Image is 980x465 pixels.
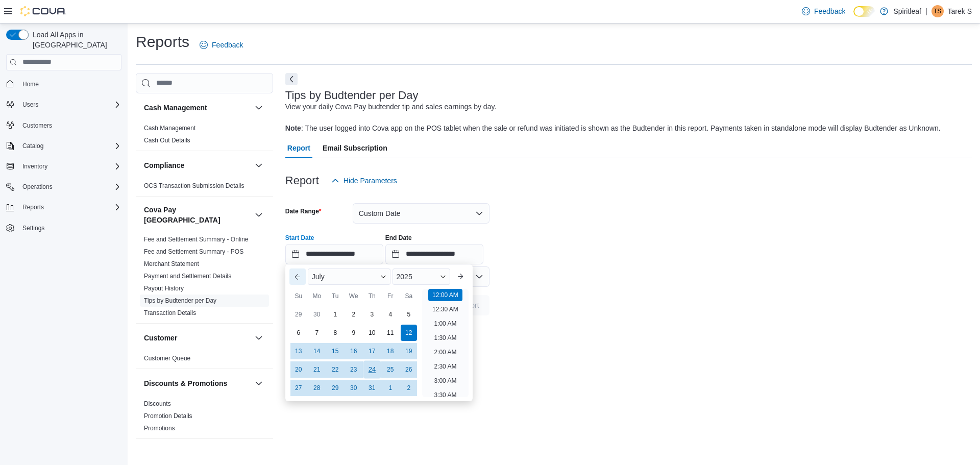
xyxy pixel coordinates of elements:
[309,380,325,396] div: day-28
[289,305,418,397] div: July, 2025
[144,425,175,432] a: Promotions
[136,122,273,151] div: Cash Management
[364,288,380,304] div: Th
[22,121,52,130] span: Customers
[6,72,121,262] nav: Complex example
[195,35,247,55] a: Feedback
[452,268,469,285] button: Next month
[144,378,251,388] button: Discounts & Promotions
[18,119,56,132] a: Customers
[285,89,419,102] h3: Tips by Budtender per Day
[428,289,462,301] li: 12:00 AM
[798,1,849,21] a: Feedback
[144,160,184,170] h3: Compliance
[308,268,390,285] div: Button. Open the month selector. July is currently selected.
[18,160,121,173] span: Inventory
[401,325,417,341] div: day-12
[393,268,451,285] div: Button. Open the year selector. 2025 is currently selected.
[344,176,397,186] span: Hide Parameters
[327,288,344,304] div: Tu
[2,180,126,194] button: Operations
[144,412,192,420] span: Promotion Details
[144,124,195,132] span: Cash Management
[401,343,417,359] div: day-19
[22,162,47,170] span: Inventory
[144,125,195,132] a: Cash Management
[309,343,325,359] div: day-14
[290,380,307,396] div: day-27
[2,200,126,214] button: Reports
[401,306,417,323] div: day-5
[136,32,189,52] h1: Reports
[422,289,469,397] ul: Time
[385,244,483,264] input: Press the down key to open a popover containing a calendar.
[144,272,231,280] span: Payment and Settlement Details
[144,333,251,343] button: Customer
[290,361,307,378] div: day-20
[475,273,483,281] button: Open list of options
[287,138,310,158] span: Report
[18,222,48,234] a: Settings
[346,288,362,304] div: We
[430,389,460,401] li: 3:30 AM
[18,140,47,152] button: Catalog
[327,170,401,191] button: Hide Parameters
[853,6,875,17] input: Dark Mode
[363,360,381,378] div: day-24
[144,400,171,407] a: Discounts
[285,73,298,85] button: Next
[430,332,460,344] li: 1:30 AM
[144,297,216,304] a: Tips by Budtender per Day
[309,325,325,341] div: day-7
[144,182,244,190] span: OCS Transaction Submission Details
[346,306,362,323] div: day-2
[144,205,251,225] button: Cova Pay [GEOGRAPHIC_DATA]
[397,273,412,281] span: 2025
[346,361,362,378] div: day-23
[285,244,383,264] input: Press the down key to enter a popover containing a calendar. Press the escape key to close the po...
[2,159,126,174] button: Inventory
[364,380,380,396] div: day-31
[18,78,43,90] a: Home
[2,221,126,235] button: Settings
[312,273,325,281] span: July
[401,380,417,396] div: day-2
[144,273,231,280] a: Payment and Settlement Details
[289,268,306,285] button: Previous Month
[430,317,460,330] li: 1:00 AM
[144,103,251,113] button: Cash Management
[290,343,307,359] div: day-13
[2,139,126,153] button: Catalog
[144,284,184,292] span: Payout History
[309,306,325,323] div: day-30
[144,136,190,144] span: Cash Out Details
[253,332,265,344] button: Customer
[364,325,380,341] div: day-10
[136,180,273,196] div: Compliance
[144,412,192,420] a: Promotion Details
[385,234,412,242] label: End Date
[18,201,48,213] button: Reports
[893,5,921,17] p: Spiritleaf
[353,203,489,224] button: Custom Date
[22,80,39,88] span: Home
[327,361,344,378] div: day-22
[22,142,43,150] span: Catalog
[22,224,44,232] span: Settings
[144,400,171,408] span: Discounts
[144,182,244,189] a: OCS Transaction Submission Details
[18,99,42,111] button: Users
[382,288,399,304] div: Fr
[18,181,121,193] span: Operations
[20,6,66,16] img: Cova
[285,124,301,132] b: Note
[144,248,243,256] span: Fee and Settlement Summary - POS
[925,5,927,17] p: |
[364,343,380,359] div: day-17
[18,160,52,173] button: Inventory
[144,235,249,243] span: Fee and Settlement Summary - Online
[932,5,944,17] div: Tarek S
[18,140,121,152] span: Catalog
